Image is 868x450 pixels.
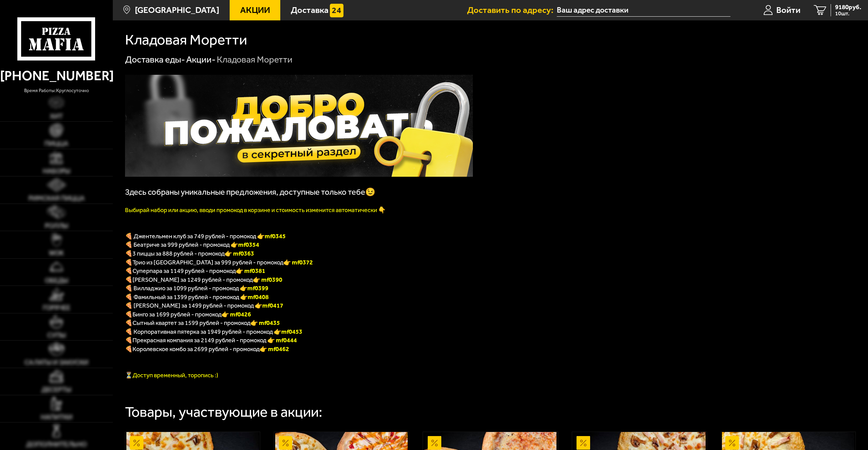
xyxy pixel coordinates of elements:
[428,436,441,450] img: Акционный
[24,359,88,366] span: Салаты и закуски
[835,4,861,11] span: 9180 руб.
[217,54,293,66] div: Кладовая Моретти
[835,11,861,16] span: 10 шт.
[125,284,268,292] span: 🍕 Вилладжио за 1099 рублей - промокод 👉
[132,267,236,275] span: Суперпара за 1149 рублей - промокод
[125,276,132,283] b: 🍕
[125,328,302,335] span: 🍕 Корпоративная пятерка за 1949 рублей - промокод 👉
[26,441,87,448] span: Дополнительно
[132,311,222,318] span: Бинго за 1699 рублей - промокод
[29,195,85,202] span: Римская пицца
[132,276,253,283] span: [PERSON_NAME] за 1249 рублей - промокод
[725,436,739,450] img: Акционный
[236,267,265,275] font: 👉 mf0381
[132,259,283,266] span: Трио из [GEOGRAPHIC_DATA] за 999 рублей - промокод
[45,277,68,284] span: Обеды
[225,250,254,257] font: 👉 mf0363
[222,311,251,318] b: 👉 mf0426
[776,6,800,15] span: Войти
[577,436,590,450] img: Акционный
[186,54,216,65] a: Акции-
[265,232,286,240] b: mf0345
[247,284,268,292] b: mf0399
[125,241,259,248] span: 🍕 Беатриче за 999 рублей - промокод 👉
[132,319,250,327] span: Сытный квартет за 1599 рублей - промокод
[50,113,63,120] span: Хит
[260,345,289,353] font: 👉 mf0462
[125,405,322,419] div: Товары, участвующие в акции:
[41,414,72,421] span: Напитки
[132,345,260,353] span: Королевское комбо за 2699 рублей - промокод
[49,250,64,257] span: WOK
[267,336,297,344] font: 👉 mf0444
[125,302,283,309] span: 🍕 [PERSON_NAME] за 1499 рублей - промокод 👉
[125,267,132,275] font: 🍕
[250,319,280,327] b: 👉 mf0435
[557,4,730,17] input: Ваш адрес доставки
[43,305,70,311] span: Горячее
[279,436,293,450] img: Акционный
[125,250,132,257] font: 🍕
[125,187,375,197] span: Здесь собраны уникальные предложения, доступные только тебе😉
[248,293,269,301] b: mf0408
[135,6,219,15] span: [GEOGRAPHIC_DATA]
[125,75,473,177] img: 1024x1024
[240,6,270,15] span: Акции
[125,54,185,65] a: Доставка еды-
[125,371,218,379] span: ⏳Доступ временный, торопись :)
[125,345,132,353] font: 🍕
[283,259,313,266] font: 👉 mf0372
[132,336,267,344] span: Прекрасная компания за 2149 рублей - промокод
[125,232,286,240] span: 🍕 Джентельмен клуб за 749 рублей - промокод 👉
[125,33,247,47] h1: Кладовая Моретти
[45,140,68,147] span: Пицца
[253,276,282,283] b: 👉 mf0390
[47,332,66,339] span: Супы
[238,241,259,248] b: mf0354
[41,386,71,393] span: Десерты
[43,168,70,175] span: Наборы
[281,328,302,335] b: mf0453
[125,336,132,344] font: 🍕
[467,6,557,15] span: Доставить по адресу:
[45,223,68,229] span: Роллы
[125,206,386,214] font: Выбирай набор или акцию, вводи промокод в корзине и стоимость изменится автоматически 👇
[262,302,283,309] b: mf0417
[125,319,132,327] b: 🍕
[330,4,343,17] img: 15daf4d41897b9f0e9f617042186c801.svg
[125,259,132,266] font: 🍕
[291,6,329,15] span: Доставка
[125,293,269,301] span: 🍕 Фамильный за 1399 рублей - промокод 👉
[125,311,132,318] b: 🍕
[130,436,143,450] img: Акционный
[132,250,225,257] span: 3 пиццы за 888 рублей - промокод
